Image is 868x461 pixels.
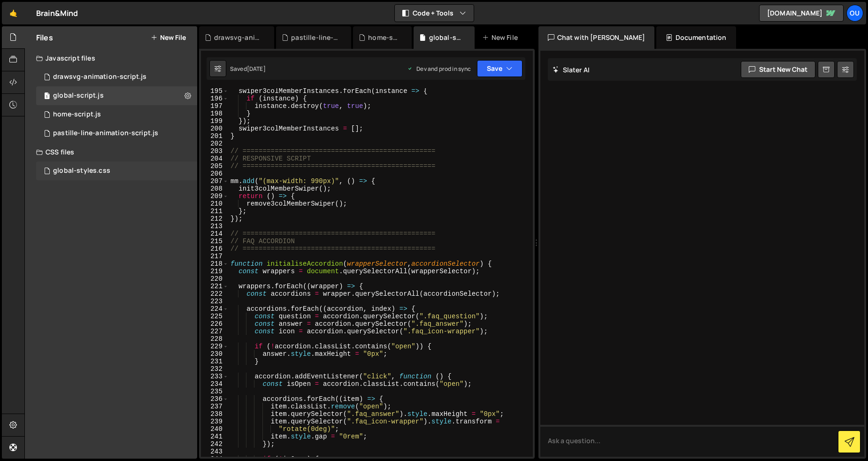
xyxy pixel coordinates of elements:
div: New File [482,33,522,42]
div: Brain&Mind [36,8,78,19]
div: 241 [201,433,229,440]
div: 223 [201,298,229,305]
div: Dev and prod in sync [407,65,471,73]
div: 218 [201,260,229,268]
button: Save [477,60,522,77]
div: Saved [230,65,266,73]
div: 222 [201,290,229,298]
div: 224 [201,305,229,313]
div: global-script.js [53,92,104,100]
div: 199 [201,117,229,125]
div: 227 [201,328,229,335]
div: 213 [201,223,229,230]
div: 203 [201,147,229,155]
div: 16005/43142.js [36,105,197,124]
div: drawsvg-animation-script.js [53,73,146,81]
div: global-script.js [429,33,463,42]
div: 217 [201,253,229,260]
div: 198 [201,110,229,117]
div: home-script.js [368,33,400,42]
div: Chat with [PERSON_NAME] [538,26,655,49]
div: 240 [201,425,229,433]
div: 209 [201,192,229,200]
span: 1 [44,93,50,100]
div: 214 [201,230,229,238]
div: Javascript files [25,49,197,68]
a: 🤙 [2,2,25,24]
div: home-script.js [53,110,101,119]
div: 204 [201,155,229,162]
div: 201 [201,132,229,140]
div: 212 [201,215,229,223]
div: 239 [201,418,229,425]
button: New File [151,34,186,41]
div: 16005/42851.js [36,86,197,105]
div: pastille-line-animation-script.js [53,129,158,138]
div: global-styles.css [53,167,110,175]
div: 211 [201,207,229,215]
div: 231 [201,358,229,365]
div: 16005/42939.js [36,124,197,143]
div: 16005/43195.css [36,161,197,180]
div: 236 [201,395,229,403]
div: 208 [201,185,229,192]
div: 242 [201,440,229,448]
div: 215 [201,238,229,245]
div: 210 [201,200,229,207]
button: Code + Tools [395,5,474,22]
a: Ou [846,5,863,22]
div: 232 [201,365,229,373]
div: 196 [201,95,229,102]
div: 238 [201,410,229,418]
div: 230 [201,350,229,358]
div: 226 [201,320,229,328]
h2: Slater AI [553,65,590,74]
div: 206 [201,170,229,177]
div: 225 [201,313,229,320]
div: 220 [201,275,229,283]
div: 221 [201,283,229,290]
div: 207 [201,177,229,185]
div: 205 [201,162,229,170]
div: 243 [201,448,229,455]
div: CSS files [25,143,197,161]
div: 219 [201,268,229,275]
div: drawsvg-animation-script.js [214,33,263,42]
div: 202 [201,140,229,147]
div: 197 [201,102,229,110]
div: 16005/45777.js [36,68,197,86]
div: pastille-line-animation-script.js [291,33,340,42]
div: 200 [201,125,229,132]
div: 237 [201,403,229,410]
div: Documentation [656,26,736,49]
div: 229 [201,343,229,350]
div: 228 [201,335,229,343]
div: 195 [201,87,229,95]
div: 233 [201,373,229,380]
div: 216 [201,245,229,253]
button: Start new chat [741,61,815,78]
a: [DOMAIN_NAME] [759,5,844,22]
h2: Files [36,32,53,43]
div: [DATE] [247,65,266,73]
div: 234 [201,380,229,388]
div: 235 [201,388,229,395]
